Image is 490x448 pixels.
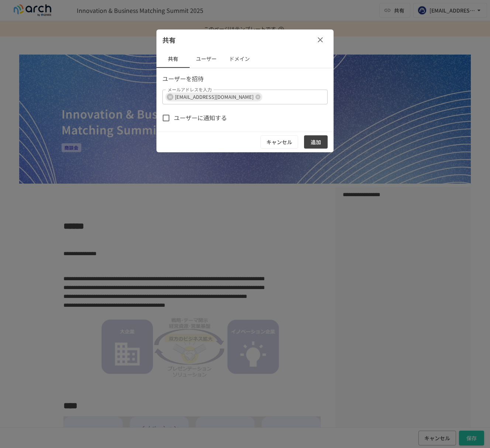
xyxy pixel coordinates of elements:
button: キャンセル [260,135,298,149]
button: 追加 [304,135,328,149]
p: ユーザーを招待 [162,74,328,84]
button: ユーザー [190,50,223,68]
div: W[EMAIL_ADDRESS][DOMAIN_NAME] [165,93,262,101]
span: ユーザーに通知する [174,113,227,123]
label: メールアドレスを入力 [168,86,212,93]
div: 共有 [156,29,334,50]
div: W [167,94,173,100]
span: [EMAIL_ADDRESS][DOMAIN_NAME] [172,93,256,101]
button: ドメイン [223,50,256,68]
button: 共有 [156,50,190,68]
